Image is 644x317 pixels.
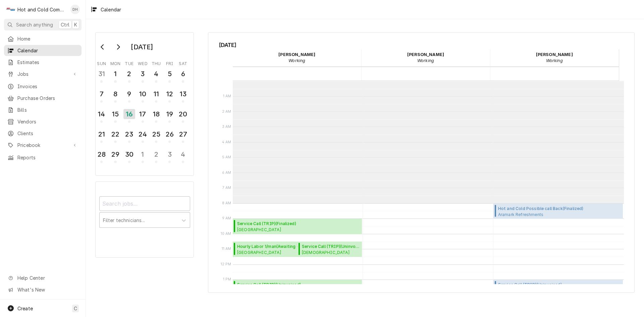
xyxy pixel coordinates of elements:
span: Jobs [17,70,68,77]
th: Saturday [176,59,190,67]
span: Help Center [17,274,77,281]
div: H [6,5,15,14]
button: Go to previous month [96,42,109,52]
div: Service Call (TRIP)(Finalized)[GEOGRAPHIC_DATA]Lower School / [GEOGRAPHIC_DATA] [233,219,362,234]
span: Pricebook [17,142,68,149]
div: 21 [96,129,107,139]
div: 2 [124,69,135,79]
em: Working [546,58,563,63]
div: [Service] Hourly Labor 1/man Whitefield Academy Lower School / Whitefield Dr SE, Mableton, GA 301... [233,242,343,257]
div: [Service] Hot and Cold Possible call Back Aramark Refreshments Sherwin-Williams / 13129 Harland D... [493,204,623,219]
th: Friday [163,59,176,67]
div: Calendar Filters [99,190,190,235]
div: 1 [138,149,148,159]
span: 12 PM [219,262,233,267]
a: Home [4,33,82,44]
span: 11 AM [220,246,233,252]
strong: [PERSON_NAME] [407,52,444,57]
span: Hourly Labor 1/man ( Awaiting (Ordered) Parts ) [237,244,330,250]
div: Calendar Calendar [208,32,635,293]
span: [DEMOGRAPHIC_DATA] [DEMOGRAPHIC_DATA] / [STREET_ADDRESS][DEMOGRAPHIC_DATA] [302,250,360,255]
span: Estimates [17,59,78,66]
div: Calendar Filters [95,181,194,257]
a: Reports [4,152,82,163]
span: 10 AM [219,231,233,236]
div: 13 [178,89,188,99]
th: Wednesday [136,59,149,67]
span: [GEOGRAPHIC_DATA] Lower School / [GEOGRAPHIC_DATA] [237,227,312,232]
a: Go to Pricebook [4,140,82,151]
div: 2 [151,149,161,159]
div: 23 [124,129,135,139]
span: 1 AM [221,94,233,99]
div: 17 [138,109,148,119]
div: 26 [164,129,175,139]
span: [DATE] [219,41,624,49]
button: Go to next month [111,42,125,52]
span: Calendar [17,47,78,54]
th: Sunday [95,59,108,67]
span: Purchase Orders [17,95,78,102]
a: Bills [4,104,82,115]
span: 4 AM [220,140,233,145]
span: Search anything [16,21,53,28]
a: Clients [4,128,82,139]
div: 4 [178,149,188,159]
span: 3 AM [220,124,233,129]
div: 25 [151,129,161,139]
div: Calendar Day Picker [95,32,194,176]
span: Create [17,306,33,311]
span: Reports [17,154,78,161]
div: 24 [138,129,148,139]
a: Invoices [4,81,82,92]
span: Invoices [17,83,78,90]
a: Estimates [4,57,82,68]
div: Hot and Cold Commercial Kitchens, Inc. [17,6,67,13]
span: Ctrl [61,21,69,28]
div: 3 [164,149,175,159]
span: [GEOGRAPHIC_DATA] Lower School / [GEOGRAPHIC_DATA] [237,250,330,255]
div: Hot and Cold Commercial Kitchens, Inc.'s Avatar [6,5,15,14]
div: 6 [178,69,188,79]
strong: [PERSON_NAME] [536,52,573,57]
span: 2 AM [220,109,233,114]
span: 6 AM [220,170,233,175]
strong: [PERSON_NAME] [278,52,315,57]
a: Purchase Orders [4,93,82,104]
span: 5 AM [220,155,233,160]
div: 30 [124,149,135,159]
span: Service Call (TRIP) ( Uninvoiced ) [302,244,360,250]
div: David Harris - Working [361,49,490,66]
div: Hourly Labor 1/man(Awaiting (Ordered) Parts)[GEOGRAPHIC_DATA]Lower School / [GEOGRAPHIC_DATA] [233,242,343,257]
div: 19 [164,109,175,119]
div: 7 [96,89,107,99]
button: Search anythingCtrlK [4,19,82,31]
div: [DATE] [128,41,155,53]
div: Service Call (TRIP)(Uninvoiced)[DEMOGRAPHIC_DATA][DEMOGRAPHIC_DATA] / [STREET_ADDRESS][DEMOGRAPHI... [297,242,362,257]
span: What's New [17,286,77,293]
em: Working [288,58,305,63]
input: Search jobs... [99,196,190,211]
a: Go to Jobs [4,68,82,80]
div: 27 [178,129,188,139]
div: 3 [138,69,148,79]
div: Hot and Cold Possible call Back(Finalized)Aramark Refreshments[PERSON_NAME] / [STREET_ADDRESS][PE... [493,204,623,219]
div: 22 [110,129,120,139]
div: 14 [96,109,107,119]
span: C [74,305,77,312]
div: 29 [110,149,120,159]
a: Vendors [4,116,82,127]
div: 16 [123,109,135,119]
th: Thursday [150,59,163,67]
div: 12 [164,89,175,99]
div: 5 [164,69,175,79]
span: K [74,21,77,28]
a: Go to What's New [4,284,82,295]
div: 9 [124,89,135,99]
div: 18 [151,109,161,119]
div: 15 [110,109,120,119]
div: 4 [151,69,161,79]
div: 10 [138,89,148,99]
span: Home [17,35,78,42]
th: Monday [108,59,122,67]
